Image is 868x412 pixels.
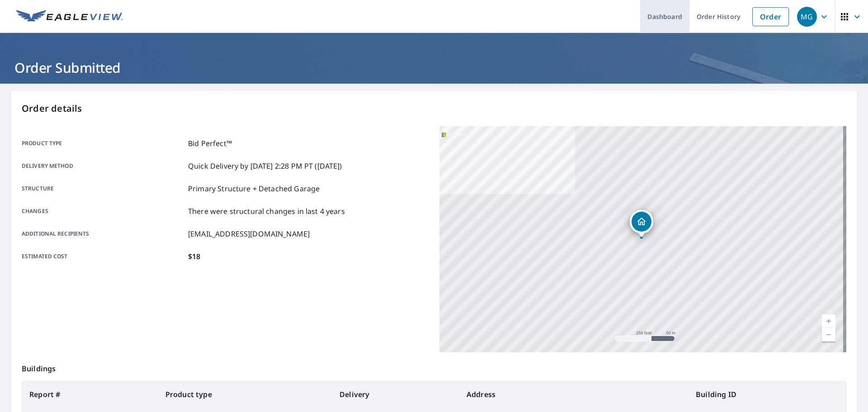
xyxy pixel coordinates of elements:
th: Delivery [332,382,459,407]
p: Primary Structure + Detached Garage [188,183,320,194]
p: Delivery method [22,161,184,171]
img: EV Logo [16,10,123,24]
p: Product type [22,138,184,149]
a: Current Level 17, Zoom Out [822,328,835,341]
th: Report # [22,382,158,407]
p: Order details [22,102,846,115]
h1: Order Submitted [11,58,857,77]
p: Additional recipients [22,228,184,239]
th: Building ID [689,382,846,407]
p: Buildings [22,352,846,381]
th: Address [459,382,689,407]
p: Quick Delivery by [DATE] 2:28 PM PT ([DATE]) [188,161,342,171]
div: MG [797,7,817,27]
p: Changes [22,206,184,217]
div: Dropped pin, building 1, Residential property, 601 Fremont Pl Amarillo, TX 79107 [630,210,653,238]
p: $18 [188,251,200,262]
a: Current Level 17, Zoom In [822,314,835,328]
p: [EMAIL_ADDRESS][DOMAIN_NAME] [188,228,310,239]
a: Order [752,7,789,26]
th: Product type [158,382,332,407]
p: Estimated cost [22,251,184,262]
p: Structure [22,183,184,194]
p: Bid Perfect™ [188,138,232,149]
p: There were structural changes in last 4 years [188,206,345,217]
